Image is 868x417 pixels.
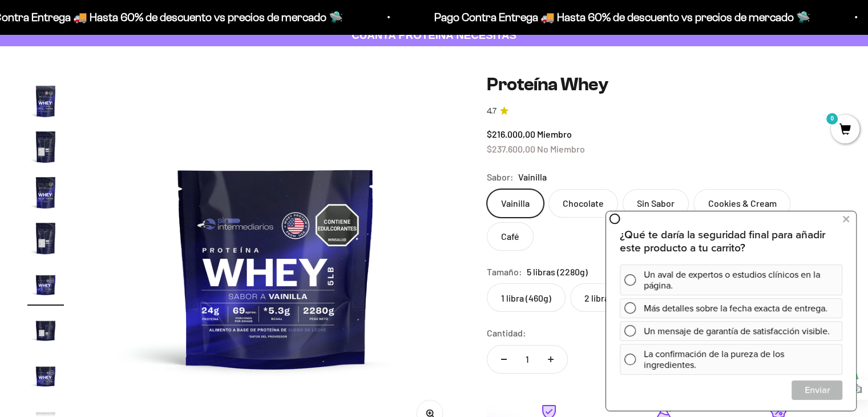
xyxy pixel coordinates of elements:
button: Reducir cantidad [487,346,520,373]
span: 5 libras (2280g) [527,264,588,279]
legend: Tamaño: [487,264,522,279]
button: Ir al artículo 7 [27,129,64,169]
span: 4.7 [487,105,496,118]
p: Pago Contra Entrega 🚚 Hasta 60% de descuento vs precios de mercado 🛸 [354,8,730,26]
label: Cantidad: [487,326,526,340]
button: Ir al artículo 6 [27,83,64,123]
img: Proteína Whey [27,266,64,302]
button: Aumentar cantidad [534,346,567,373]
h1: Proteína Whey [487,74,841,95]
iframe: zigpoll-iframe [606,210,856,411]
button: Ir al artículo 8 [27,174,64,214]
img: Proteína Whey [27,357,64,394]
legend: Sabor: [487,170,514,185]
span: Vainilla [518,170,547,185]
mark: 0 [825,112,839,126]
strong: CUANTA PROTEÍNA NECESITAS [352,29,516,41]
span: $237.600,00 [487,143,535,154]
span: $216.000,00 [487,129,535,139]
img: Proteína Whey [27,83,64,119]
button: Ir al artículo 12 [27,357,64,397]
span: No Miembro [537,143,585,154]
img: Proteína Whey [27,311,64,348]
button: Ir al artículo 10 [27,266,64,306]
button: Ir al artículo 11 [27,311,64,351]
span: Miembro [537,129,572,139]
a: 4.74.7 de 5.0 estrellas [487,105,841,118]
a: 0 [831,124,859,137]
img: Proteína Whey [27,174,64,211]
button: Ir al artículo 9 [27,220,64,260]
img: Proteína Whey [27,129,64,165]
img: Proteína Whey [27,220,64,256]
